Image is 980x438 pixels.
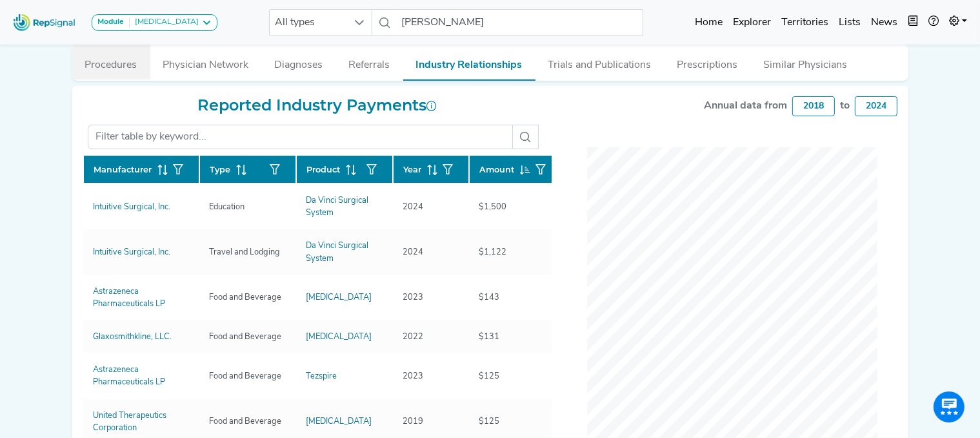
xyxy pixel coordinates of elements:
h2: Reported Industry Payments [83,96,552,115]
span: All types [270,10,347,36]
div: Annual data from [704,98,787,114]
a: Lists [834,10,866,36]
div: 2019 [395,415,432,428]
a: Tezspire [306,370,383,382]
div: 2024 [855,96,897,116]
button: Procedures [72,45,150,79]
button: Trials and Publications [535,45,665,79]
a: News [866,10,903,36]
button: Referrals [336,45,403,79]
button: Diagnoses [262,45,336,79]
a: Intuitive Surgical, Inc. [94,246,189,258]
div: 2024 [395,246,432,258]
a: Home [690,10,728,36]
input: Search a physician or facility [397,9,643,36]
a: Astrazeneca Pharmaceuticals LP [94,364,189,388]
div: Intuitive Surgical, Inc. [94,246,171,258]
span: Product [307,163,341,176]
span: Amount [480,163,515,176]
button: Intel Book [903,10,923,36]
div: [MEDICAL_DATA] [306,291,372,304]
a: [MEDICAL_DATA] [306,331,383,343]
span: Type [210,163,231,176]
a: Territories [776,10,834,36]
a: Glaxosmithkline, LLC. [94,331,189,343]
div: 2023 [395,291,432,304]
div: Food and Beverage [202,370,290,382]
div: 2023 [395,370,432,382]
div: Education [202,201,253,213]
div: [MEDICAL_DATA] [130,17,199,28]
div: $1,500 [472,201,515,213]
div: Food and Beverage [202,415,290,428]
input: Filter table by keyword... [88,125,513,149]
span: Year [404,163,422,176]
div: $1,122 [472,246,515,258]
button: Similar Physicians [751,45,861,79]
div: [MEDICAL_DATA] [306,415,372,428]
div: $131 [472,331,508,343]
div: Intuitive Surgical, Inc. [94,201,171,213]
div: Food and Beverage [202,291,290,304]
a: Da Vinci Surgical System [306,194,383,219]
div: Food and Beverage [202,331,290,343]
a: Astrazeneca Pharmaceuticals LP [94,286,189,310]
span: Manufacturer [94,163,152,176]
a: Explorer [728,10,776,36]
div: $143 [472,291,508,304]
div: 2024 [395,201,432,213]
a: Intuitive Surgical, Inc. [94,201,189,213]
a: United Therapeutics Corporation [94,410,189,434]
div: [MEDICAL_DATA] [306,331,372,343]
strong: Module [97,18,124,26]
button: Module[MEDICAL_DATA] [92,14,217,31]
a: Da Vinci Surgical System [306,240,383,264]
button: Prescriptions [665,45,751,79]
a: [MEDICAL_DATA] [306,415,383,428]
button: Industry Relationships [403,45,535,81]
div: Travel and Lodging [202,246,288,258]
div: 2018 [792,96,835,116]
div: Glaxosmithkline, LLC. [94,331,172,343]
button: Physician Network [150,45,262,79]
div: $125 [472,415,508,428]
div: to [840,98,850,114]
a: [MEDICAL_DATA] [306,291,383,304]
div: 2022 [395,331,432,343]
div: $125 [472,370,508,382]
div: Tezspire [306,370,337,382]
